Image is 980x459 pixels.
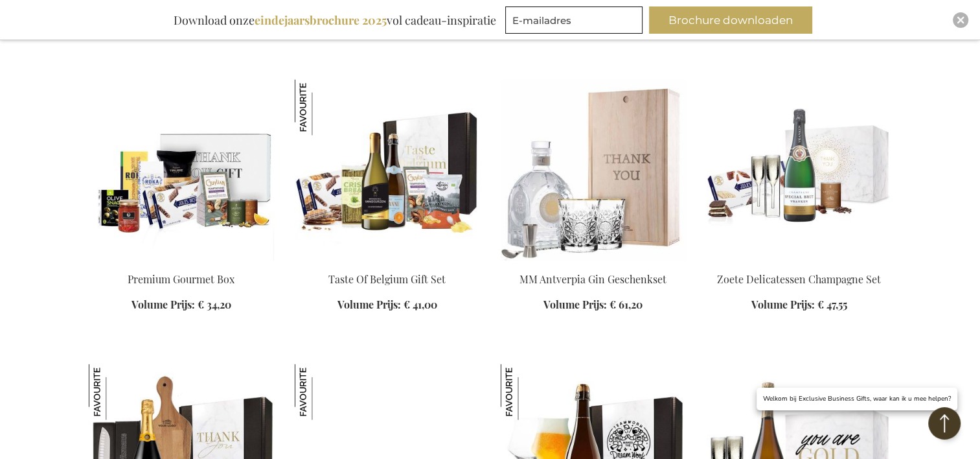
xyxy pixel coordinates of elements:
a: Volume Prijs: € 61,20 [543,298,643,312]
a: MM Antverpia Gin Geschenkset [519,272,667,286]
a: MM Antverpia Gin Gift Set [501,256,686,268]
span: € 61,20 [610,298,643,311]
span: Volume Prijs: [131,298,195,311]
a: Volume Prijs: € 47,55 [751,298,847,312]
a: Taste Of Belgium Gift Set [328,272,446,286]
a: Volume Prijs: € 34,20 [131,298,231,312]
span: € 34,20 [198,298,231,311]
img: MM Antverpia Gin Gift Set [501,80,686,261]
img: Taste Of Belgium Gift Set [295,80,480,261]
a: Volume Prijs: € 41,00 [337,298,437,312]
span: € 47,55 [817,298,847,311]
img: Premium Gourmet Box [89,80,274,261]
img: Champagne Apéro Box [295,364,350,420]
div: Close [953,12,968,28]
a: Taste Of Belgium Gift Set Taste Of Belgium Gift Set [295,256,480,268]
a: Premium Gourmet Box [128,272,234,286]
img: Close [957,16,964,24]
a: Zoete Delicatessen Champagne Set [717,272,881,286]
div: Download onze vol cadeau-inspiratie [168,6,502,34]
input: E-mailadres [505,6,643,34]
b: eindejaarsbrochure 2025 [255,12,387,28]
span: Volume Prijs: [543,298,607,311]
a: Sweet Delights Champagne Set [707,256,892,268]
a: Premium Gourmet Box [89,256,274,268]
img: Fourchette Bier Gift Box [501,364,556,420]
span: Volume Prijs: [751,298,815,311]
button: Brochure downloaden [649,6,812,34]
img: Luxe Gastronomische Gift Box [89,364,144,420]
span: Volume Prijs: [337,298,401,311]
span: € 41,00 [404,298,437,311]
img: Sweet Delights Champagne Set [707,80,892,261]
form: marketing offers and promotions [505,6,646,38]
img: Taste Of Belgium Gift Set [295,80,350,135]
